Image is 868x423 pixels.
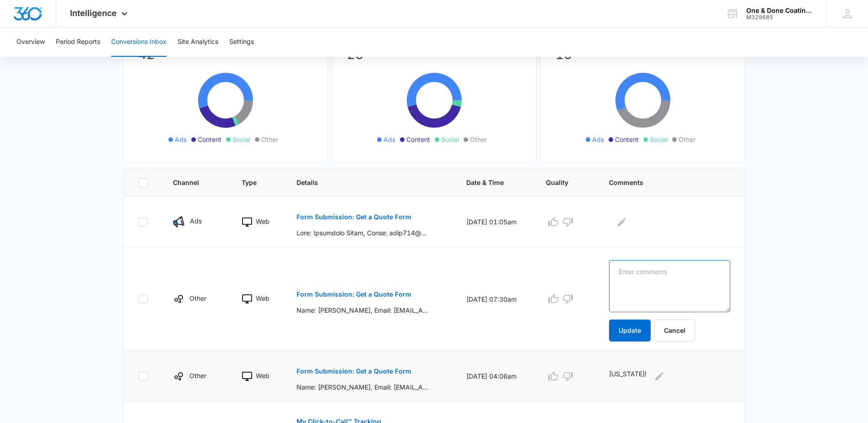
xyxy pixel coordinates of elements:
button: Edit Comments [652,369,667,384]
span: Social [232,135,250,144]
span: Comments [609,178,717,187]
span: Channel [173,178,206,187]
button: Site Analytics [178,27,218,57]
span: Social [441,135,459,144]
span: Details [297,178,431,187]
span: Intelligence [70,8,117,18]
p: Form Submission: Get a Quote Form [297,368,411,374]
div: account name [746,7,813,14]
button: Update [609,320,651,342]
span: Content [615,135,639,144]
p: Other [189,293,206,303]
span: Content [406,135,430,144]
span: Ads [383,135,395,144]
p: Lore: Ipsumdolo Sitam, Conse: adip714@elits.doe, Tempori: 502 utlabor etd, 933 magnaal eni, Adm v... [297,228,430,238]
p: Web [256,217,270,226]
button: Cancel [654,320,695,342]
td: [DATE] 01:05am [455,197,535,247]
p: Name: [PERSON_NAME], Email: [EMAIL_ADDRESS][DOMAIN_NAME], Address: [STREET_ADDRESS][US_STATE], Ph... [297,382,430,392]
span: Other [470,135,487,144]
button: Form Submission: Get a Quote Form [297,283,411,305]
button: Overview [16,27,45,57]
p: [US_STATE]! [609,369,647,384]
span: Other [261,135,278,144]
span: Content [198,135,221,144]
span: Ads [175,135,187,144]
p: Form Submission: Get a Quote Form [297,291,411,298]
button: Form Submission: Get a Quote Form [297,360,411,382]
td: [DATE] 07:30am [455,247,535,351]
button: Period Reports [56,27,100,57]
button: Edit Comments [615,215,629,229]
span: Type [242,178,261,187]
td: [DATE] 04:06am [455,351,535,401]
span: Social [650,135,668,144]
button: Conversions Inbox [111,27,167,57]
button: Settings [229,27,254,57]
span: Ads [592,135,604,144]
p: Web [256,293,270,303]
p: Name: [PERSON_NAME], Email: [EMAIL_ADDRESS][DOMAIN_NAME], Address: [STREET_ADDRESS], Phone: [PHON... [297,305,430,315]
div: account id [746,14,813,21]
p: Form Submission: Get a Quote Form [297,214,411,220]
span: Quality [546,178,574,187]
p: Web [256,371,270,380]
span: Date & Time [466,178,511,187]
span: Other [679,135,695,144]
p: Ads [190,216,202,226]
p: Other [189,371,206,380]
button: Form Submission: Get a Quote Form [297,206,411,228]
